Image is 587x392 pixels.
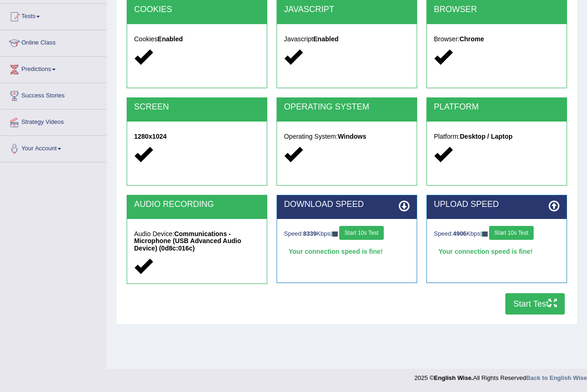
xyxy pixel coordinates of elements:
[158,35,183,43] strong: Enabled
[134,36,260,43] h5: Cookies
[134,133,167,140] strong: 1280x1024
[414,369,587,382] div: 2025 © All Rights Reserved
[284,226,410,242] div: Speed: Kbps
[134,103,260,112] h2: SCREEN
[134,231,260,252] h5: Audio Device:
[0,136,106,159] a: Your Account
[303,230,316,237] strong: 8339
[434,36,560,43] h5: Browser:
[505,293,565,315] button: Start Test
[0,4,106,27] a: Tests
[338,133,366,140] strong: Windows
[434,5,560,14] h2: BROWSER
[434,244,560,258] div: Your connection speed is fine!
[313,35,338,43] strong: Enabled
[453,230,466,237] strong: 4906
[0,57,106,80] a: Predictions
[434,374,473,381] strong: English Wise.
[284,200,410,209] h2: DOWNLOAD SPEED
[330,231,338,237] img: ajax-loader-fb-connection.gif
[134,200,260,209] h2: AUDIO RECORDING
[284,103,410,112] h2: OPERATING SYSTEM
[434,226,560,242] div: Speed: Kbps
[434,133,560,140] h5: Platform:
[284,36,410,43] h5: Javascript
[459,35,484,43] strong: Chrome
[434,200,560,209] h2: UPLOAD SPEED
[284,244,410,258] div: Your connection speed is fine!
[526,374,587,381] a: Back to English Wise
[434,103,560,112] h2: PLATFORM
[284,5,410,14] h2: JAVASCRIPT
[0,109,106,133] a: Strategy Videos
[134,230,241,252] strong: Communications - Microphone (USB Advanced Audio Device) (0d8c:016c)
[339,226,383,240] button: Start 10s Test
[0,83,106,106] a: Success Stories
[460,133,513,140] strong: Desktop / Laptop
[134,5,260,14] h2: COOKIES
[0,30,106,53] a: Online Class
[480,231,488,237] img: ajax-loader-fb-connection.gif
[489,226,533,240] button: Start 10s Test
[284,133,410,140] h5: Operating System:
